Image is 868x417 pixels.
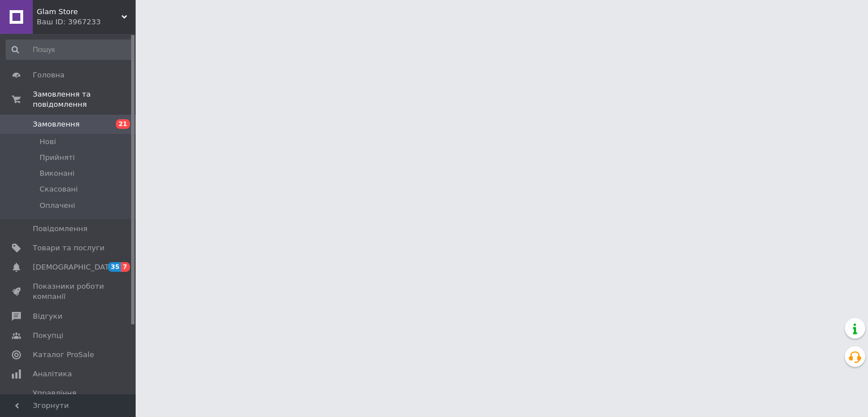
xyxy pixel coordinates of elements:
[33,119,80,129] span: Замовлення
[33,70,64,80] span: Головна
[37,17,136,27] div: Ваш ID: 3967233
[116,119,130,129] span: 21
[33,243,105,253] span: Товари та послуги
[33,89,136,110] span: Замовлення та повідомлення
[33,224,88,234] span: Повідомлення
[40,153,75,163] span: Прийняті
[40,168,75,179] span: Виконані
[33,350,94,360] span: Каталог ProSale
[40,201,75,211] span: Оплачені
[40,184,78,194] span: Скасовані
[33,388,105,409] span: Управління сайтом
[121,262,130,272] span: 7
[33,331,63,341] span: Покупці
[33,311,62,322] span: Відгуки
[33,281,105,302] span: Показники роботи компанії
[6,40,133,60] input: Пошук
[108,262,121,272] span: 35
[33,262,116,272] span: [DEMOGRAPHIC_DATA]
[33,369,72,379] span: Аналітика
[37,7,121,17] span: Glam Store
[40,137,56,147] span: Нові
